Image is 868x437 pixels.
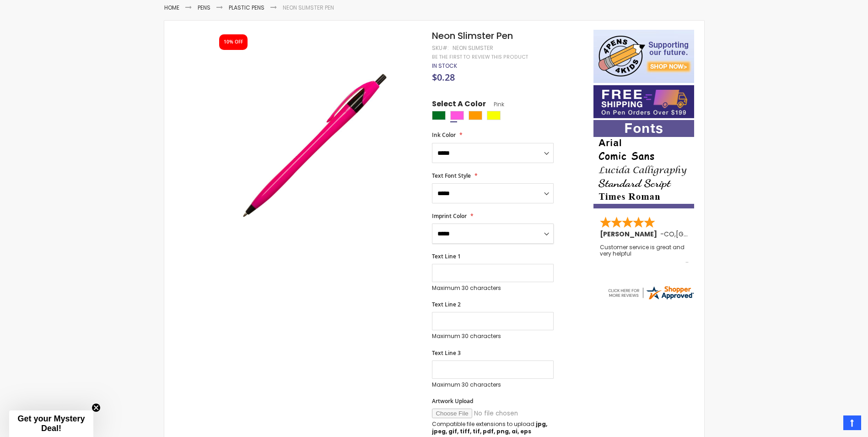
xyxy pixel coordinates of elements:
span: Text Line 3 [432,349,461,357]
span: Ink Color [432,131,456,139]
div: Neon Slimster [453,44,493,52]
a: Plastic Pens [229,4,264,11]
span: CO [664,229,674,239]
span: [PERSON_NAME] [600,229,660,239]
span: Get your Mystery Deal! [17,414,85,433]
span: Text Font Style [432,172,471,180]
button: Close teaser [92,403,101,412]
div: Orange [469,111,482,120]
div: Get your Mystery Deal!Close teaser [9,410,93,437]
div: 10% OFF [224,39,243,45]
div: Availability [432,62,457,70]
a: Be the first to review this product [432,54,528,60]
a: 4pens.com certificate URL [607,295,695,303]
strong: jpg, jpeg, gif, tiff, tif, pdf, png, ai, eps [432,420,547,435]
p: Compatible file extensions to upload: [432,421,554,435]
div: Customer service is great and very helpful [600,244,689,264]
span: Artwork Upload [432,397,473,405]
a: Pens [198,4,210,11]
p: Maximum 30 characters [432,333,554,340]
span: In stock [432,62,457,70]
span: - , [660,229,743,239]
strong: SKU [432,44,449,52]
span: Text Line 1 [432,252,461,260]
img: neon_slimster_side_pink_1.jpg [211,43,420,252]
span: Select A Color [432,99,486,111]
img: font-personalization-examples [593,120,694,208]
span: Imprint Color [432,212,467,220]
div: Green [432,111,446,120]
span: $0.28 [432,71,455,83]
span: Neon Slimster Pen [432,29,513,42]
div: Pink [450,111,464,120]
a: Top [843,415,861,430]
img: Free shipping on orders over $199 [593,85,694,118]
span: Text Line 2 [432,300,461,308]
p: Maximum 30 characters [432,284,554,292]
span: [GEOGRAPHIC_DATA] [676,229,743,239]
li: Neon Slimster Pen [283,4,334,11]
img: 4pens.com widget logo [607,284,695,301]
a: Home [164,4,179,11]
span: Pink [486,100,504,108]
div: Yellow [487,111,501,120]
img: 4pens 4 kids [593,30,694,83]
p: Maximum 30 characters [432,381,554,388]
